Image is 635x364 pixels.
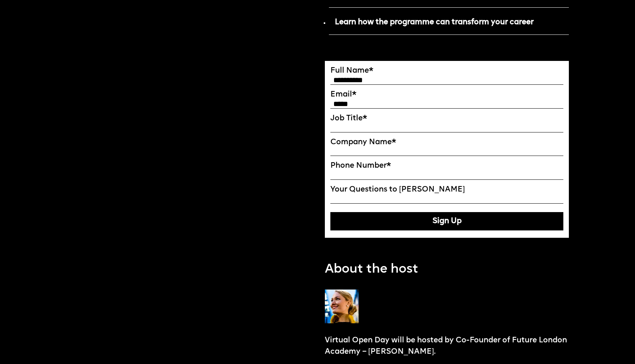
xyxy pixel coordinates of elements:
[325,260,418,279] p: About the host
[335,18,534,26] strong: Learn how the programme can transform your career
[330,185,563,194] label: Your Questions to [PERSON_NAME]
[330,114,563,123] label: Job Title
[330,161,563,171] label: Phone Number*
[330,212,563,230] button: Sign Up
[330,90,563,99] label: Email
[330,138,563,147] label: Company Name
[330,66,563,76] label: Full Name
